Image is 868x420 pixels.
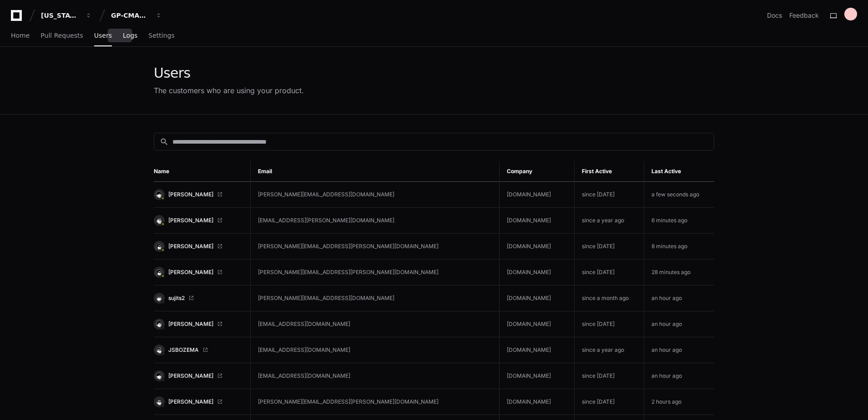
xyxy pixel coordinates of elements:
a: [PERSON_NAME] [154,396,243,407]
span: [PERSON_NAME] [168,217,213,224]
a: Home [11,25,30,46]
td: [EMAIL_ADDRESS][DOMAIN_NAME] [251,337,500,363]
span: Logs [123,33,137,38]
a: [PERSON_NAME] [154,267,243,278]
td: [PERSON_NAME][EMAIL_ADDRESS][PERSON_NAME][DOMAIN_NAME] [251,389,500,415]
th: Company [500,161,575,182]
td: [PERSON_NAME][EMAIL_ADDRESS][DOMAIN_NAME] [251,285,500,311]
a: Users [94,25,112,46]
a: [PERSON_NAME] [154,189,243,200]
td: [EMAIL_ADDRESS][DOMAIN_NAME] [251,311,500,337]
td: an hour ago [644,363,715,389]
div: Users [154,65,304,81]
td: [PERSON_NAME][EMAIL_ADDRESS][PERSON_NAME][DOMAIN_NAME] [251,260,500,285]
td: an hour ago [644,337,715,363]
span: Users [94,33,112,38]
span: sujits2 [168,295,185,302]
a: Logs [123,25,137,46]
button: GP-CMAG-MP2 [107,7,166,24]
button: [US_STATE] Pacific [37,7,96,24]
td: [DOMAIN_NAME] [500,389,575,415]
img: 7.svg [155,216,163,225]
span: [PERSON_NAME] [168,320,213,328]
td: [DOMAIN_NAME] [500,208,575,234]
a: [PERSON_NAME] [154,370,243,381]
a: Pull Requests [40,25,83,46]
td: [DOMAIN_NAME] [500,337,575,363]
span: [PERSON_NAME] [168,269,213,276]
th: Last Active [644,161,715,182]
img: 6.svg [155,345,163,354]
a: [PERSON_NAME] [154,241,243,252]
div: GP-CMAG-MP2 [111,11,150,20]
td: an hour ago [644,311,715,337]
td: since [DATE] [575,234,644,260]
td: [DOMAIN_NAME] [500,182,575,208]
td: [EMAIL_ADDRESS][DOMAIN_NAME] [251,363,500,389]
td: [DOMAIN_NAME] [500,363,575,389]
td: [DOMAIN_NAME] [500,311,575,337]
div: The customers who are using your product. [154,85,304,96]
div: [US_STATE] Pacific [41,11,80,20]
a: sujits2 [154,293,243,304]
img: 3.svg [155,268,163,276]
span: [PERSON_NAME] [168,243,213,250]
span: JSBOZEMA [168,346,199,354]
td: 8 minutes ago [644,234,715,260]
td: [DOMAIN_NAME] [500,234,575,260]
a: JSBOZEMA [154,345,243,355]
td: since [DATE] [575,363,644,389]
img: 9.svg [155,397,163,406]
img: 5.svg [155,320,163,328]
a: [PERSON_NAME] [154,319,243,330]
span: [PERSON_NAME] [168,191,213,198]
a: [PERSON_NAME] [154,215,243,226]
img: 3.svg [155,242,163,250]
td: since a month ago [575,285,644,311]
th: First Active [575,161,644,182]
span: [PERSON_NAME] [168,372,213,380]
img: 1.svg [155,190,163,199]
td: a few seconds ago [644,182,715,208]
button: Feedback [789,11,819,20]
td: [DOMAIN_NAME] [500,260,575,285]
span: [PERSON_NAME] [168,398,213,405]
td: since [DATE] [575,182,644,208]
td: since a year ago [575,208,644,234]
th: Name [154,161,251,182]
td: [PERSON_NAME][EMAIL_ADDRESS][PERSON_NAME][DOMAIN_NAME] [251,234,500,260]
td: 2 hours ago [644,389,715,415]
td: [DOMAIN_NAME] [500,285,575,311]
td: 6 minutes ago [644,208,715,234]
td: since [DATE] [575,260,644,285]
td: since [DATE] [575,311,644,337]
img: 1.svg [155,371,163,380]
td: [PERSON_NAME][EMAIL_ADDRESS][DOMAIN_NAME] [251,182,500,208]
span: Settings [148,33,174,38]
a: Docs [767,11,782,20]
th: Email [251,161,500,182]
img: 8.svg [155,294,163,302]
span: Pull Requests [40,33,83,38]
td: since [DATE] [575,389,644,415]
mat-icon: search [160,137,169,146]
td: 28 minutes ago [644,260,715,285]
a: Settings [148,25,174,46]
td: [EMAIL_ADDRESS][PERSON_NAME][DOMAIN_NAME] [251,208,500,234]
span: Home [11,33,30,38]
td: since a year ago [575,337,644,363]
td: an hour ago [644,285,715,311]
